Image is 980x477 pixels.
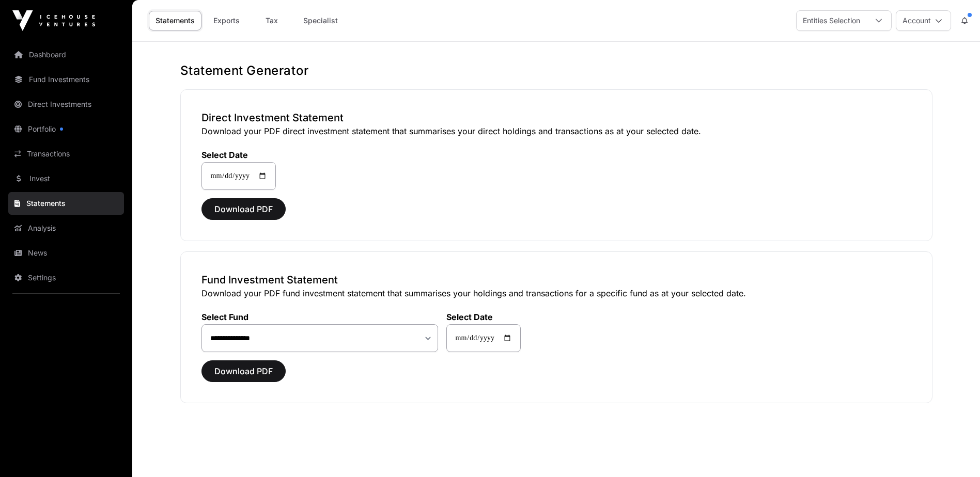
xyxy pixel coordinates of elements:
h3: Direct Investment Statement [201,110,911,125]
span: Download PDF [214,365,273,377]
a: Portfolio [8,118,124,140]
p: Download your PDF direct investment statement that summarises your direct holdings and transactio... [201,125,911,137]
button: Download PDF [201,360,286,382]
a: Statements [149,11,201,30]
a: Invest [8,167,124,190]
button: Account [896,10,951,31]
label: Select Date [446,312,521,322]
button: Download PDF [201,198,286,220]
a: Settings [8,266,124,289]
a: Exports [206,11,247,30]
a: Download PDF [201,209,286,219]
a: Transactions [8,142,124,165]
a: Download PDF [201,371,286,381]
div: Entities Selection [797,11,866,30]
a: Analysis [8,217,124,240]
a: News [8,242,124,264]
iframe: Chat Widget [928,427,980,477]
a: Direct Investments [8,93,124,116]
a: Dashboard [8,43,124,66]
a: Tax [251,11,292,30]
h3: Fund Investment Statement [201,273,911,287]
img: Icehouse Ventures Logo [12,10,95,31]
h1: Statement Generator [180,62,932,79]
a: Statements [8,192,124,215]
label: Select Fund [201,312,438,322]
label: Select Date [201,150,276,160]
p: Download your PDF fund investment statement that summarises your holdings and transactions for a ... [201,287,911,299]
span: Download PDF [214,203,273,215]
a: Specialist [297,11,345,30]
a: Fund Investments [8,68,124,91]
